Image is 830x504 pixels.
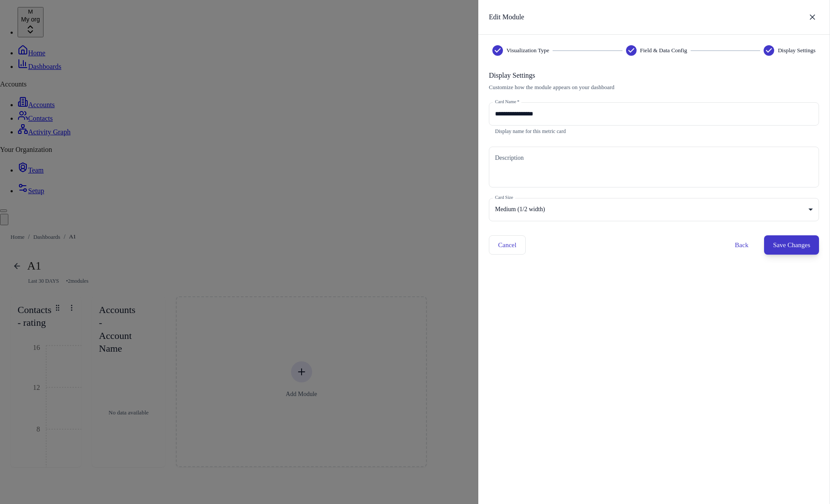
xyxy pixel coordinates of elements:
[640,47,687,55] span: Field & Data Config
[726,235,757,255] button: Back
[495,194,513,201] label: Card Size
[764,235,819,255] button: Save Changes
[495,98,519,105] label: Card Name
[506,47,549,55] span: Visualization Type
[778,47,815,55] span: Display Settings
[495,127,813,136] p: Display name for this metric card
[489,235,526,255] button: Cancel
[489,198,819,221] div: Medium (1/2 width)
[489,70,819,81] h6: Display Settings
[489,11,524,23] h6: Edit Module
[489,83,819,92] p: Customize how the module appears on your dashboard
